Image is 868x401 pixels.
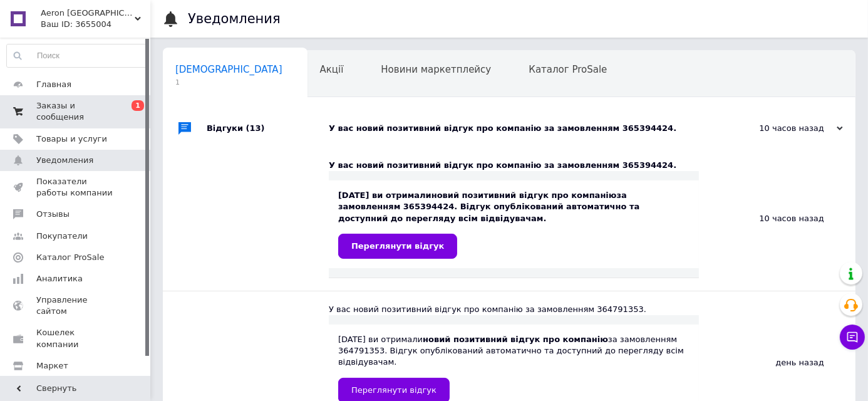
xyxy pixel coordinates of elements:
b: новий позитивний відгук про компанію [431,190,617,200]
span: Покупатели [36,231,88,242]
span: Аналитика [36,273,83,284]
span: Товары и услуги [36,133,107,145]
div: 10 часов назад [718,123,843,134]
div: Ваш ID: 3655004 [41,19,150,30]
h1: Уведомления [188,11,281,26]
span: [DEMOGRAPHIC_DATA] [175,64,282,75]
span: 1 [132,100,144,111]
span: Главная [36,79,71,90]
span: (13) [246,123,265,133]
span: Отзывы [36,209,70,220]
span: Кошелек компании [36,327,116,350]
div: Відгуки [207,110,329,147]
b: новий позитивний відгук про компанію [423,335,608,344]
span: Переглянути відгук [351,241,444,251]
span: Заказы и сообщения [36,100,116,123]
span: Переглянути відгук [351,385,437,395]
span: Aeron Киев [41,8,135,19]
span: Новини маркетплейсу [381,64,491,75]
span: 1 [175,78,282,87]
button: Чат с покупателем [840,325,865,350]
span: Маркет [36,360,68,372]
span: Акції [320,64,344,75]
span: Каталог ProSale [529,64,607,75]
div: [DATE] ви отримали за замовленням 365394424. Відгук опублікований автоматично та доступний до пер... [338,190,690,259]
input: Поиск [7,44,147,67]
span: Показатели работы компании [36,176,116,199]
span: Уведомления [36,155,93,166]
div: 10 часов назад [699,147,855,291]
div: У вас новий позитивний відгук про компанію за замовленням 365394424. [329,160,699,171]
div: У вас новий позитивний відгук про компанію за замовленням 364791353. [329,304,699,315]
span: Каталог ProSale [36,252,104,263]
span: Управление сайтом [36,294,116,317]
div: У вас новий позитивний відгук про компанію за замовленням 365394424. [329,123,718,134]
a: Переглянути відгук [338,234,457,259]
